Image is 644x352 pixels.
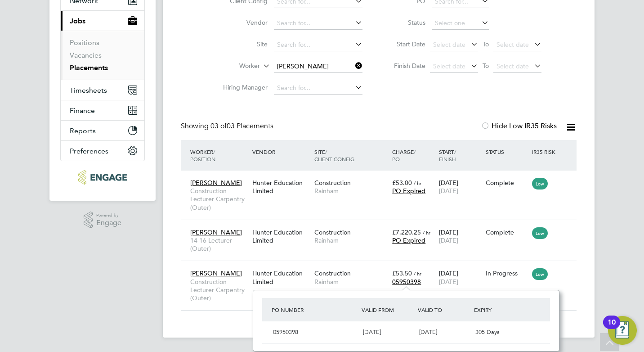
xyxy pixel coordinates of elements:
div: Hunter Education Limited [250,265,312,290]
span: [DATE] [419,328,437,336]
label: Start Date [385,40,425,48]
div: Start [437,144,483,167]
button: Timesheets [61,80,144,100]
span: Select date [433,62,465,70]
a: [PERSON_NAME]14-16 Lecturer (Outer)Hunter Education LimitedConstructionRainham£7,220.25 / hrPO Ex... [188,223,577,231]
input: Search for... [274,17,362,30]
span: To [480,60,492,72]
span: / hr [414,270,421,277]
div: [DATE] [437,224,483,249]
span: Preferences [70,147,108,155]
span: 03 Placements [210,122,273,131]
span: Rainham [314,278,388,286]
label: Vendor [216,18,268,27]
button: Reports [61,121,144,140]
button: Jobs [61,11,144,31]
span: Powered by [96,212,121,219]
span: Jobs [70,17,85,25]
div: Valid To [416,302,472,318]
div: Valid From [359,302,416,318]
span: Construction Lecturer Carpentry (Outer) [190,278,248,302]
div: Hunter Education Limited [250,174,312,199]
input: Search for... [274,82,362,95]
span: Timesheets [70,86,107,95]
span: 03 of [210,122,227,131]
div: Charge [390,144,437,167]
div: Site [312,144,390,167]
div: Jobs [61,31,144,80]
label: Status [385,18,425,27]
a: Positions [70,38,99,47]
span: Engage [96,219,121,227]
span: / hr [414,180,421,186]
span: PO Expired [392,236,425,244]
span: [PERSON_NAME] [190,269,242,277]
span: Finance [70,106,95,115]
div: Complete [486,228,528,236]
span: / Client Config [314,148,354,162]
span: PO Expired [392,187,425,195]
span: Construction [314,269,351,277]
span: Select date [496,62,529,70]
a: Go to home page [60,170,145,185]
input: Search for... [274,39,362,51]
div: Complete [486,179,528,187]
a: Powered byEngage [84,212,122,229]
span: [PERSON_NAME] [190,179,242,187]
div: Hunter Education Limited [250,224,312,249]
span: Low [532,178,548,190]
span: [PERSON_NAME] [190,228,242,236]
label: Finish Date [385,62,425,70]
input: Select one [432,17,489,30]
div: [DATE] [437,265,483,290]
input: Search for... [274,60,362,73]
span: / Position [190,148,215,162]
span: Select date [496,41,529,49]
label: Hiring Manager [216,83,268,91]
label: Hide Low IR35 Risks [481,122,557,131]
label: Worker [208,62,260,71]
span: 305 Days [475,328,500,336]
button: Preferences [61,141,144,161]
div: 10 [608,322,616,334]
div: Showing [181,122,275,131]
div: PO Number [269,302,359,318]
div: Worker [188,144,250,167]
div: IR35 Risk [530,144,561,160]
span: £7,220.25 [392,228,421,236]
span: / PO [392,148,416,162]
a: [PERSON_NAME]Construction Lecturer Carpentry (Outer)Hunter Education LimitedConstructionRainham£5... [188,264,577,272]
span: Rainham [314,187,388,195]
div: [DATE] [437,174,483,199]
button: Open Resource Center, 10 new notifications [608,316,637,345]
span: [DATE] [439,187,458,195]
span: 05950398 [273,328,298,336]
span: £53.00 [392,179,412,187]
div: Expiry [472,302,528,318]
span: Select date [433,41,465,49]
a: Vacancies [70,51,102,59]
span: £53.50 [392,269,412,277]
span: [DATE] [439,278,458,286]
span: Reports [70,126,96,135]
div: In Progress [486,269,528,277]
span: / hr [423,229,430,236]
button: Finance [61,100,144,120]
span: / Finish [439,148,456,162]
label: Site [216,40,268,48]
span: Low [532,268,548,280]
a: Placements [70,63,108,72]
span: Low [532,227,548,239]
span: Rainham [314,236,388,244]
span: [DATE] [439,236,458,244]
span: 05950398 [392,278,421,286]
span: Construction Lecturer Carpentry (Outer) [190,187,248,212]
span: To [480,38,492,50]
img: ncclondon-logo-retina.png [78,170,126,185]
span: 14-16 Lecturer (Outer) [190,236,248,253]
span: Construction [314,179,351,187]
div: Vendor [250,144,312,160]
span: [DATE] [363,328,381,336]
div: Status [483,144,530,160]
span: Construction [314,228,351,236]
